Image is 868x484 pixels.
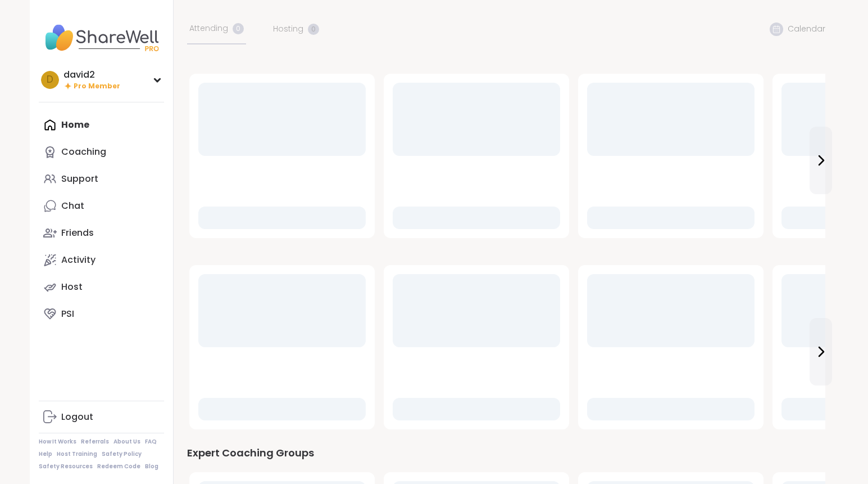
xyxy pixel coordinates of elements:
a: About Us [113,438,140,446]
a: Friends [39,219,164,247]
span: d [47,73,53,87]
div: Expert Coaching Groups [187,445,825,461]
a: Coaching [39,138,164,165]
a: Referrals [81,438,109,446]
a: Support [39,165,164,192]
a: Safety Policy [102,450,142,458]
a: Logout [39,404,164,431]
a: Activity [39,247,164,274]
div: Activity [61,254,96,266]
img: ShareWell Nav Logo [39,18,164,57]
a: Chat [39,192,164,219]
a: PSI [39,301,164,328]
a: Host Training [57,450,97,458]
span: Pro Member [74,82,120,91]
a: Help [39,450,52,458]
div: Logout [61,411,93,423]
a: Redeem Code [97,463,140,470]
div: Support [61,173,98,185]
div: Host [61,281,83,293]
a: How It Works [39,438,76,446]
div: Coaching [61,146,106,158]
div: david2 [63,69,120,81]
a: Host [39,274,164,301]
a: FAQ [145,438,157,446]
div: PSI [61,308,74,320]
a: Safety Resources [39,463,93,470]
div: Friends [61,227,94,239]
a: Blog [145,463,158,470]
div: Chat [61,200,84,212]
